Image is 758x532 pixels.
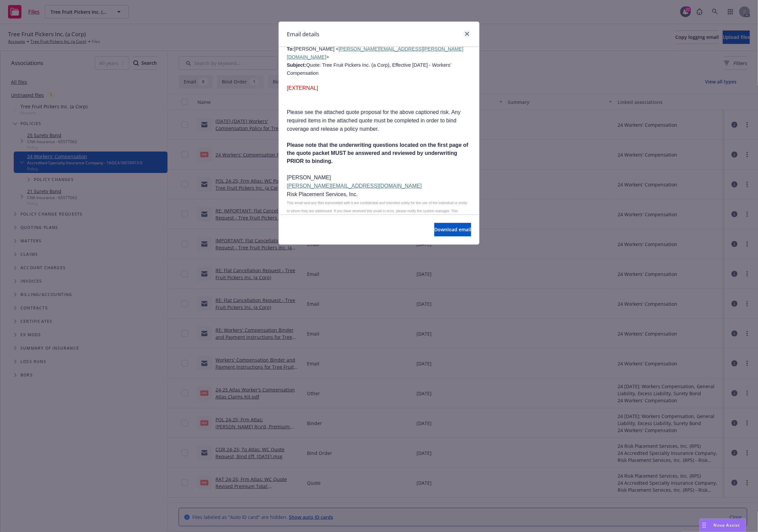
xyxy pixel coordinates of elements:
[700,519,708,532] div: Drag to move
[287,109,461,132] span: Please see the attached quote proposal for the above captioned risk. Any required items in the at...
[463,30,471,38] a: close
[434,223,471,236] button: Download email
[287,85,318,91] span: [EXTERNAL]
[287,183,422,189] span: [PERSON_NAME][EMAIL_ADDRESS][DOMAIN_NAME]
[287,54,451,76] span: > Quote: Tree Fruit Pickers Inc. (a Corp), Effective [DATE] - Workers' Compensation
[287,30,319,39] h1: Email details
[287,142,468,164] b: Please note that the underwriting questions located on the first page of the quote packet MUST be...
[287,182,422,189] a: [PERSON_NAME][EMAIL_ADDRESS][DOMAIN_NAME]
[434,226,471,233] span: Download email
[287,175,331,180] span: [PERSON_NAME]
[287,191,358,197] span: Risk Placement Services, Inc.
[287,62,306,68] b: Subject:
[287,46,294,52] b: To:
[287,201,467,221] span: This email and any files transmitted with it are confidential and intended solely for the use of ...
[714,522,740,528] span: Nova Assist
[700,519,746,532] button: Nova Assist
